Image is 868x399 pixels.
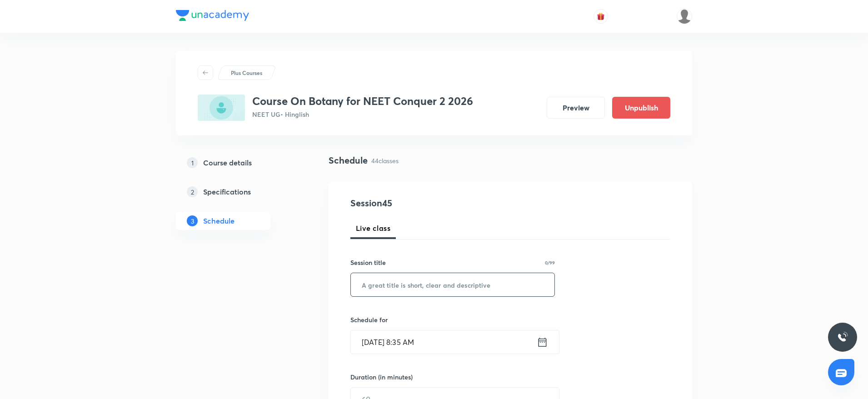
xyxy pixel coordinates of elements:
[597,12,605,20] img: avatar
[677,9,692,24] img: Shivank
[187,186,198,197] p: 2
[252,95,473,108] h3: Course On Botany for NEET Conquer 2 2026
[350,196,516,210] h4: Session 45
[203,215,234,226] h5: Schedule
[547,97,605,119] button: Preview
[187,157,198,168] p: 1
[350,315,555,324] h6: Schedule for
[350,258,386,267] h6: Session title
[187,215,198,226] p: 3
[203,186,251,197] h5: Specifications
[351,273,554,296] input: A great title is short, clear and descriptive
[612,97,670,119] button: Unpublish
[545,260,555,265] p: 0/99
[176,10,249,21] img: Company Logo
[329,154,368,167] h4: Schedule
[176,10,249,23] a: Company Logo
[176,183,299,201] a: 2Specifications
[198,95,245,121] img: 372901DA-8C03-4A4A-BC62-B401117AEBBF_plus.png
[176,154,299,172] a: 1Course details
[371,156,399,165] p: 44 classes
[837,332,848,343] img: ttu
[594,9,608,24] button: avatar
[252,110,473,119] p: NEET UG • Hinglish
[203,157,252,168] h5: Course details
[231,69,262,77] p: Plus Courses
[350,372,413,382] h6: Duration (in minutes)
[356,223,390,234] span: Live class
